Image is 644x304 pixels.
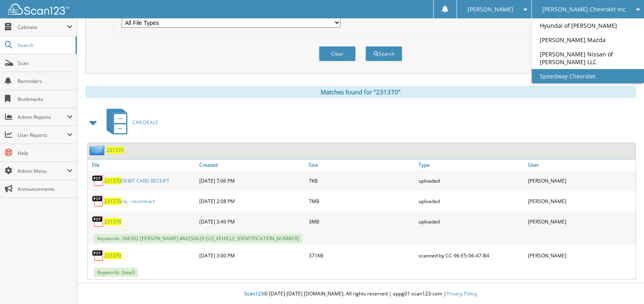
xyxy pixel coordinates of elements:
img: PDF.png [92,215,104,228]
span: 231370 [104,177,121,184]
div: uploaded [417,193,526,209]
div: uploaded [417,213,526,230]
img: PDF.png [92,195,104,207]
a: [PERSON_NAME] Nissan of [PERSON_NAME] LLC [532,47,644,69]
div: [DATE] 7:06 PM [197,172,307,189]
span: Keywords: Step3 [94,268,138,277]
span: CAR DEALS [132,119,158,126]
span: [PERSON_NAME] Chevrolet Inc [542,7,626,12]
span: Keywords: 266392 [PERSON_NAME] #M250629 [US_VEHICLE_IDENTIFICATION_NUMBER] [94,234,302,243]
div: [PERSON_NAME] [526,172,635,189]
button: Search [365,46,402,61]
span: User Reports [18,132,67,139]
a: Speedway Chevrolet [532,69,644,83]
div: 7MB [307,193,416,209]
a: Size [307,159,416,170]
button: Clear [319,46,356,61]
img: PDF.png [92,174,104,187]
div: [PERSON_NAME] [526,213,635,230]
span: Announcements [18,186,73,192]
span: 231370 [104,198,121,205]
a: 231370raj - recontract [104,198,155,205]
span: Cabinets [18,24,67,31]
div: [DATE] 3:00 PM [197,247,307,264]
div: [DATE] 3:49 PM [197,213,307,230]
span: Admin Menu [18,168,67,174]
img: PDF.png [92,249,104,262]
span: [PERSON_NAME] [468,7,513,12]
a: Hyundai of [PERSON_NAME] [532,18,644,33]
div: Matches found for "231370" [85,86,636,98]
a: Privacy Policy [446,290,477,297]
a: Type [417,159,526,170]
a: 231370DEBIT CARD RECEIPT [104,177,169,184]
span: Scan [18,60,73,67]
img: scan123-logo-white.svg [8,4,69,15]
a: CAR DEALS [102,106,158,139]
div: 7KB [307,172,416,189]
div: 371KB [307,247,416,264]
iframe: Chat Widget [603,265,644,304]
a: 231370 [107,147,124,154]
a: User [526,159,635,170]
span: Admin Reports [18,114,67,121]
div: scanned by CC-96-E5-06-47-B4 [417,247,526,264]
div: © [DATE]-[DATE] [DOMAIN_NAME]. All rights reserved | appg01-scan123-com | [77,284,644,304]
div: [DATE] 2:08 PM [197,193,307,209]
a: File [88,159,197,170]
a: 231370 [104,218,121,225]
a: [PERSON_NAME] Mazda [532,33,644,47]
span: Search [18,42,71,49]
div: [PERSON_NAME] [526,193,635,209]
span: Help [18,150,73,156]
div: 3MB [307,213,416,230]
a: Created [197,159,307,170]
span: Scan123 [244,290,264,297]
div: [PERSON_NAME] [526,247,635,264]
div: uploaded [417,172,526,189]
img: folder2.png [89,145,107,155]
a: 231370 [104,252,121,259]
span: Bookmarks [18,96,73,103]
span: Reminders [18,78,73,85]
